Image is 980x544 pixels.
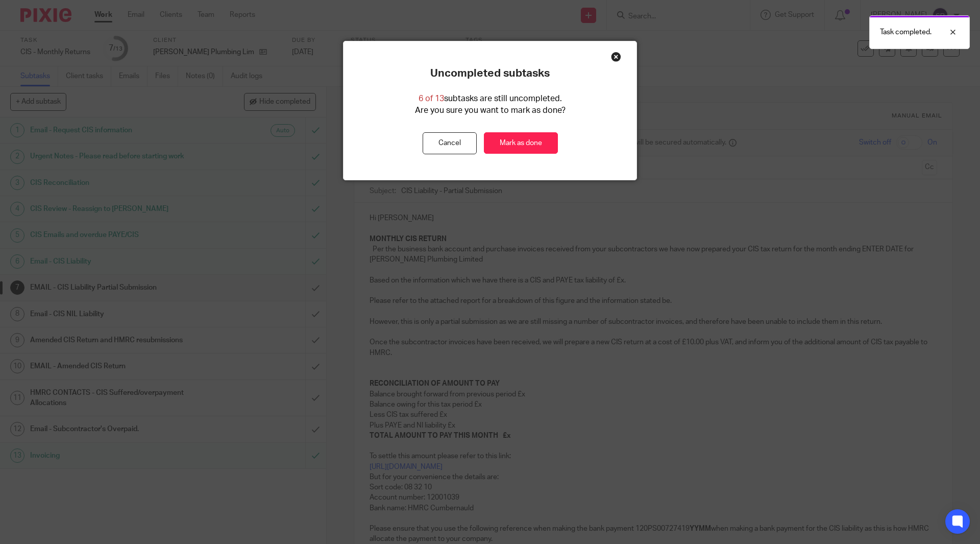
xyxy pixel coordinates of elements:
[423,132,477,154] button: Cancel
[611,52,621,62] div: Close this dialog window
[415,105,566,116] p: Are you sure you want to mark as done?
[430,67,550,80] p: Uncompleted subtasks
[419,94,444,103] span: 6 of 13
[419,93,562,105] p: subtasks are still uncompleted.
[880,27,932,37] p: Task completed.
[484,132,558,154] a: Mark as done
